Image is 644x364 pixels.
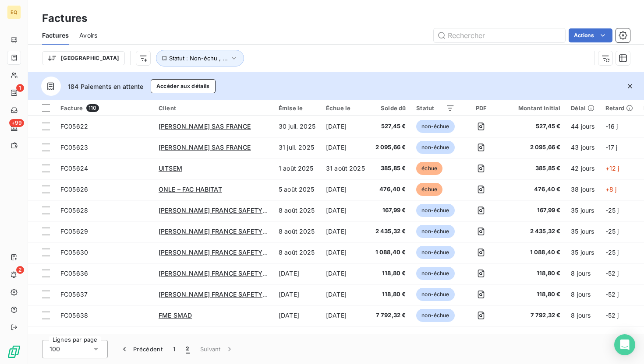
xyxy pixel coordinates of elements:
[168,340,180,358] button: 1
[60,164,88,172] span: FC05624
[614,334,635,355] div: Open Intercom Messenger
[566,200,600,221] td: 35 jours
[416,309,454,322] span: non-échue
[416,225,454,238] span: non-échue
[375,290,406,299] span: 118,80 €
[566,305,600,326] td: 8 jours
[566,179,600,200] td: 38 jours
[321,263,370,284] td: [DATE]
[151,79,216,93] button: Accéder aux détails
[508,269,560,278] span: 118,80 €
[434,28,565,42] input: Rechercher
[566,221,600,242] td: 35 jours
[375,269,406,278] span: 118,80 €
[465,105,497,112] div: PDF
[273,221,321,242] td: 8 août 2025
[60,185,88,193] span: FC05626
[60,143,88,151] span: FC05623
[7,5,21,19] div: EQ
[16,266,24,274] span: 2
[86,104,99,112] span: 110
[508,227,560,236] span: 2 435,32 €
[508,105,560,112] div: Montant initial
[605,143,618,151] span: -17 j
[508,143,560,152] span: 2 095,66 €
[60,311,88,319] span: FC05638
[159,122,251,130] span: [PERSON_NAME] SAS FRANCE
[60,206,88,214] span: FC05628
[416,288,454,301] span: non-échue
[508,164,560,173] span: 385,85 €
[416,267,454,280] span: non-échue
[605,311,619,319] span: -52 j
[566,158,600,179] td: 42 jours
[273,137,321,158] td: 31 juil. 2025
[566,263,600,284] td: 8 jours
[159,164,182,172] span: UITSEM
[273,284,321,305] td: [DATE]
[605,290,619,298] span: -52 j
[159,143,251,151] span: [PERSON_NAME] SAS FRANCE
[375,185,406,194] span: 476,40 €
[605,164,619,172] span: +12 j
[159,105,268,112] div: Client
[416,120,454,133] span: non-échue
[566,242,600,263] td: 35 jours
[605,248,619,256] span: -25 j
[42,31,69,40] span: Factures
[375,143,406,152] span: 2 095,66 €
[60,105,83,112] span: Facture
[571,105,594,112] div: Délai
[68,82,144,91] span: 184 Paiements en attente
[605,269,619,277] span: -52 j
[416,105,454,112] div: Statut
[508,311,560,320] span: 7 792,32 €
[7,345,21,359] img: Logo LeanPay
[115,340,168,358] button: Précédent
[508,206,560,215] span: 167,99 €
[321,200,370,221] td: [DATE]
[279,105,315,112] div: Émise le
[326,105,365,112] div: Échue le
[159,248,307,256] span: [PERSON_NAME] FRANCE SAFETY ASSESSMENT
[273,179,321,200] td: 5 août 2025
[180,340,195,358] button: 2
[195,340,239,358] button: Suivant
[569,28,612,42] button: Actions
[508,122,560,131] span: 527,45 €
[321,158,370,179] td: 31 août 2025
[321,137,370,158] td: [DATE]
[605,227,619,235] span: -25 j
[156,50,244,66] button: Statut : Non-échu , ...
[321,284,370,305] td: [DATE]
[273,305,321,326] td: [DATE]
[16,84,24,92] span: 1
[273,116,321,137] td: 30 juil. 2025
[159,206,307,214] span: [PERSON_NAME] FRANCE SAFETY ASSESSMENT
[566,284,600,305] td: 8 jours
[375,248,406,257] span: 1 088,40 €
[60,290,88,298] span: FC05637
[508,185,560,194] span: 476,40 €
[508,290,560,299] span: 118,80 €
[321,221,370,242] td: [DATE]
[186,345,189,353] span: 2
[50,345,60,353] span: 100
[416,162,442,175] span: échue
[605,105,633,112] div: Retard
[605,185,617,193] span: +8 j
[508,248,560,257] span: 1 088,40 €
[605,206,619,214] span: -25 j
[566,116,600,137] td: 44 jours
[169,55,228,62] span: Statut : Non-échu , ...
[79,31,97,40] span: Avoirs
[159,311,192,319] span: FME SMAD
[375,206,406,215] span: 167,99 €
[375,311,406,320] span: 7 792,32 €
[321,242,370,263] td: [DATE]
[416,246,454,259] span: non-échue
[416,204,454,217] span: non-échue
[321,305,370,326] td: [DATE]
[566,137,600,158] td: 43 jours
[42,10,87,26] h3: Factures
